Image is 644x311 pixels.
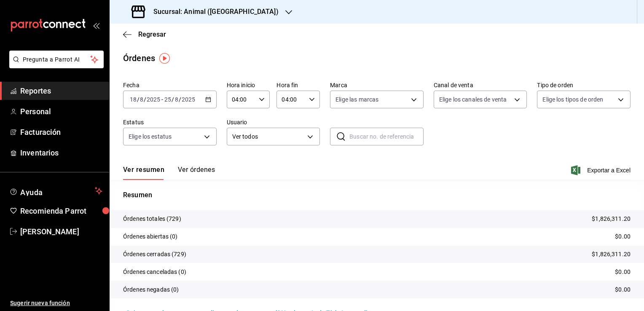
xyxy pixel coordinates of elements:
[123,190,631,200] p: Resumen
[537,82,631,88] label: Tipo de orden
[174,96,179,103] input: --
[129,132,172,141] span: Elige los estatus
[6,61,104,70] a: Pregunta a Parrot AI
[123,232,178,241] p: Órdenes abiertas (0)
[9,51,104,68] button: Pregunta a Parrot AI
[93,22,99,29] button: open_drawer_menu
[123,30,166,38] button: Regresar
[129,96,137,103] input: --
[138,30,166,38] span: Regresar
[592,214,631,223] p: $1,826,311.20
[232,132,305,141] span: Ver todos
[573,165,631,175] button: Exportar a Excel
[164,96,172,103] input: --
[276,82,320,88] label: Hora fin
[227,119,320,125] label: Usuario
[227,82,270,88] label: Hora inicio
[140,96,144,103] input: --
[123,268,186,276] p: Órdenes canceladas (0)
[335,95,378,104] span: Elige las marcas
[178,166,215,180] button: Ver órdenes
[20,147,102,158] span: Inventarios
[434,82,527,88] label: Canal de venta
[123,166,215,180] div: navigation tabs
[20,186,91,196] span: Ayuda
[123,119,217,125] label: Estatus
[592,250,631,259] p: $1,826,311.20
[20,205,102,217] span: Recomienda Parrot
[123,285,179,294] p: Órdenes negadas (0)
[20,106,102,117] span: Personal
[159,53,170,64] img: Tooltip marker
[23,55,91,64] span: Pregunta a Parrot AI
[161,96,163,103] span: -
[123,250,186,259] p: Órdenes cerradas (729)
[172,96,174,103] span: /
[542,95,603,104] span: Elige los tipos de orden
[20,85,102,97] span: Reportes
[181,96,196,103] input: ----
[349,128,424,145] input: Buscar no. de referencia
[10,299,102,308] span: Sugerir nueva función
[123,214,181,223] p: Órdenes totales (729)
[123,166,164,180] button: Ver resumen
[123,82,217,88] label: Fecha
[123,52,155,64] div: Órdenes
[179,96,181,103] span: /
[20,226,102,237] span: [PERSON_NAME]
[137,96,140,103] span: /
[330,82,424,88] label: Marca
[615,232,631,241] p: $0.00
[146,96,161,103] input: ----
[615,268,631,276] p: $0.00
[615,285,631,294] p: $0.00
[439,95,507,104] span: Elige los canales de venta
[147,7,279,17] h3: Sucursal: Animal ([GEOGRAPHIC_DATA])
[144,96,146,103] span: /
[20,126,102,138] span: Facturación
